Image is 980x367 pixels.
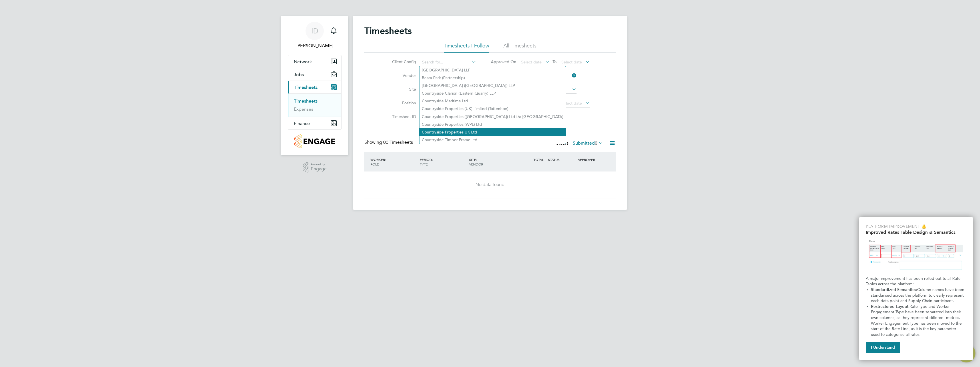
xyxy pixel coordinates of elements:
input: Search for... [420,58,476,66]
span: Jobs [294,72,304,77]
img: countryside-properties-logo-retina.png [294,134,335,148]
span: Select date [561,101,582,106]
span: VENDOR [469,162,483,166]
span: ROLE [370,162,379,166]
li: All Timesheets [503,42,537,53]
span: / [476,157,477,162]
a: Timesheets [294,98,318,104]
label: Vendor [390,73,416,78]
span: Select date [561,59,582,65]
div: STATUS [547,154,576,165]
p: A major improvement has been rolled out to all Rate Tables across the platform: [866,276,966,287]
li: Countryside Properties (WPL) Ltd [419,121,566,128]
label: Site [390,87,416,92]
span: / [432,157,433,162]
nav: Main navigation [281,16,348,155]
strong: Restructured Layout: [871,304,909,309]
li: Countryside Properties ([GEOGRAPHIC_DATA]) Ltd t/a [GEOGRAPHIC_DATA] [419,113,566,121]
a: Go to home page [288,134,342,148]
label: Position [390,100,416,105]
span: Engage [311,167,327,171]
span: TYPE [420,162,428,166]
div: Improved Rate Table Semantics [859,217,973,360]
li: Countryside Properties UK Ltd [419,128,566,136]
button: I Understand [866,342,900,353]
div: WORKER [369,154,418,169]
span: Select date [521,59,542,65]
span: Iana Dobac [288,42,342,49]
span: To [551,58,558,65]
li: Countryside Properties (UK) Limited (Tattenhoe) [419,105,566,113]
li: Countryside Maritime Ltd [419,97,566,105]
li: Timesheets I Follow [444,42,489,53]
a: Expenses [294,106,313,112]
span: Network [294,59,312,64]
a: Go to account details [288,22,342,49]
span: 0 [595,140,597,146]
div: APPROVER [576,154,606,165]
span: Powered by [311,162,327,167]
label: Submitted [573,140,603,146]
div: No data found [370,182,610,188]
li: Beam Park (Partnership) [419,74,566,82]
li: Countryside Clarion (Eastern Quarry) LLP [419,89,566,97]
div: Status [556,139,604,147]
span: Finance [294,121,310,126]
li: Countryside Timber Frame Ltd [419,136,566,144]
span: Rate Type and Worker Engagement Type have been separated into their own columns, as they represen... [871,304,963,337]
span: Timesheets [294,85,318,90]
img: Updated Rates Table Design & Semantics [866,237,966,274]
label: Timesheet ID [390,114,416,119]
strong: Standardized Semantics: [871,287,917,292]
span: 00 Timesheets [383,139,413,145]
p: Platform Improvement 🔔 [866,224,966,230]
li: [GEOGRAPHIC_DATA] LLP [419,66,566,74]
span: Column names have been standarised across the platform to clearly represent each data point and S... [871,287,965,303]
li: [GEOGRAPHIC_DATA] ([GEOGRAPHIC_DATA]) LLP [419,82,566,89]
label: Approved On [491,59,516,64]
label: Client Config [390,59,416,64]
span: / [385,157,386,162]
div: PERIOD [418,154,468,169]
div: Showing [364,139,414,145]
h2: Improved Rates Table Design & Semantics [866,230,966,235]
div: SITE [468,154,517,169]
span: ID [311,27,318,35]
span: TOTAL [533,157,544,162]
h2: Timesheets [364,25,412,37]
